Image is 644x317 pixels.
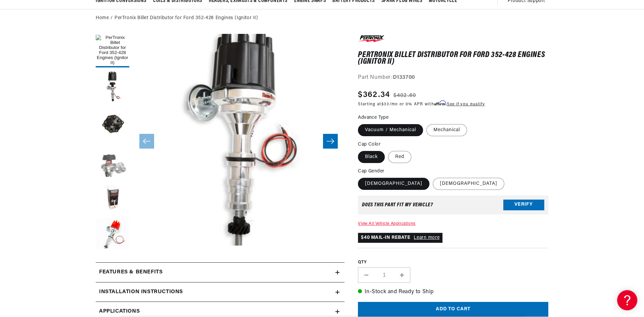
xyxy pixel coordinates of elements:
[96,181,129,215] button: Load image 5 in gallery view
[388,151,411,163] label: Red
[96,282,344,302] summary: Installation instructions
[139,134,154,149] button: Slide left
[96,71,129,104] button: Load image 2 in gallery view
[114,14,258,22] a: PerTronix Billet Distributor for Ford 352-428 Engines (Ignitor II)
[394,92,416,100] s: $402.60
[358,168,385,175] legend: Cap Gender
[381,102,389,106] span: $33
[414,235,440,240] a: Learn more
[358,260,548,265] label: QTY
[358,73,548,82] div: Part Number:
[99,307,140,316] span: Applications
[96,14,548,22] nav: breadcrumbs
[358,222,415,226] a: View All Vehicle Applications
[434,101,446,106] span: Affirm
[358,178,429,190] label: [DEMOGRAPHIC_DATA]
[362,202,433,208] div: Does This part fit My vehicle?
[358,52,548,65] h1: PerTronix Billet Distributor for Ford 352-428 Engines (Ignitor II)
[323,134,338,149] button: Slide right
[358,141,381,148] legend: Cap Color
[358,302,548,317] button: Add to cart
[358,89,390,101] span: $362.34
[393,75,415,80] strong: D133700
[426,124,467,136] label: Mechanical
[358,124,423,136] label: Vacuum / Mechanical
[96,218,129,252] button: Load image 6 in gallery view
[358,288,548,297] p: In-Stock and Ready to Ship
[96,263,344,282] summary: Features & Benefits
[99,288,183,297] h2: Installation instructions
[358,233,443,243] p: $40 MAIL-IN REBATE
[96,34,344,249] media-gallery: Gallery Viewer
[433,178,504,190] label: [DEMOGRAPHIC_DATA]
[447,102,485,106] a: See if you qualify - Learn more about Affirm Financing (opens in modal)
[358,114,389,121] legend: Advance Type
[96,14,109,22] a: Home
[96,108,129,141] button: Load image 3 in gallery view
[96,34,129,67] button: Load image 1 in gallery view
[358,151,385,163] label: Black
[96,145,129,178] button: Load image 4 in gallery view
[99,268,163,277] h2: Features & Benefits
[503,200,544,210] button: Verify
[358,101,485,107] p: Starting at /mo or 0% APR with .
